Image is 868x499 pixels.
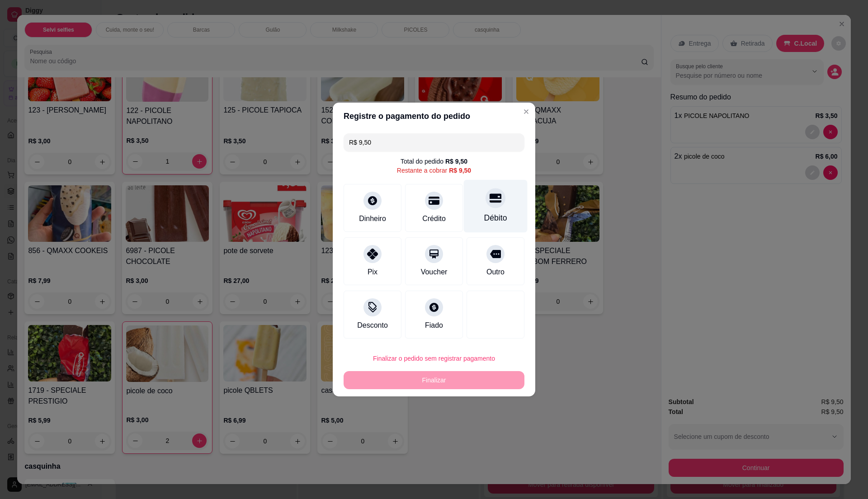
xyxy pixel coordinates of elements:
[425,320,443,331] div: Fiado
[484,212,507,224] div: Débito
[359,213,386,224] div: Dinheiro
[344,349,524,367] button: Finalizar o pedido sem registrar pagamento
[333,103,535,130] header: Registre o pagamento do pedido
[349,133,519,151] input: Ex.: hambúrguer de cordeiro
[422,213,446,224] div: Crédito
[397,166,471,175] div: Restante a cobrar
[449,166,471,175] div: R$ 9,50
[519,104,533,119] button: Close
[421,267,448,278] div: Voucher
[357,320,388,331] div: Desconto
[401,157,467,166] div: Total do pedido
[486,267,505,278] div: Outro
[368,267,377,278] div: Pix
[445,157,467,166] div: R$ 9,50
